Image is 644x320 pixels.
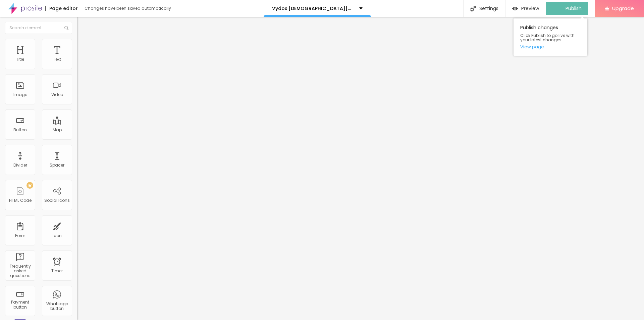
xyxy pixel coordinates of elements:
[566,6,582,11] span: Publish
[272,6,354,11] p: Vydox [DEMOGRAPHIC_DATA][MEDICAL_DATA]
[470,6,476,11] img: Icone
[13,163,27,168] div: Divider
[5,22,72,34] input: Search element
[521,6,539,11] span: Preview
[15,233,25,238] div: Form
[505,2,546,15] button: Preview
[546,2,588,15] button: Publish
[44,198,70,203] div: Social Icons
[7,300,33,310] div: Payment button
[53,233,62,238] div: Icon
[50,163,64,168] div: Spacer
[13,92,27,97] div: Image
[44,302,70,311] div: Whatsapp button
[51,269,63,273] div: Timer
[9,198,32,203] div: HTML Code
[514,18,587,56] div: Publish changes
[13,128,27,132] div: Button
[51,92,63,97] div: Video
[64,26,68,30] img: Icone
[45,6,78,11] div: Page editor
[53,57,61,62] div: Text
[520,45,581,49] a: View page
[612,5,634,11] span: Upgrade
[512,6,518,11] img: view-1.svg
[85,6,171,10] div: Changes have been saved automatically
[520,33,581,42] span: Click Publish to go live with your latest changes.
[16,57,24,62] div: Title
[77,17,644,320] iframe: Editor
[53,128,62,132] div: Map
[7,264,33,278] div: Frequently asked questions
